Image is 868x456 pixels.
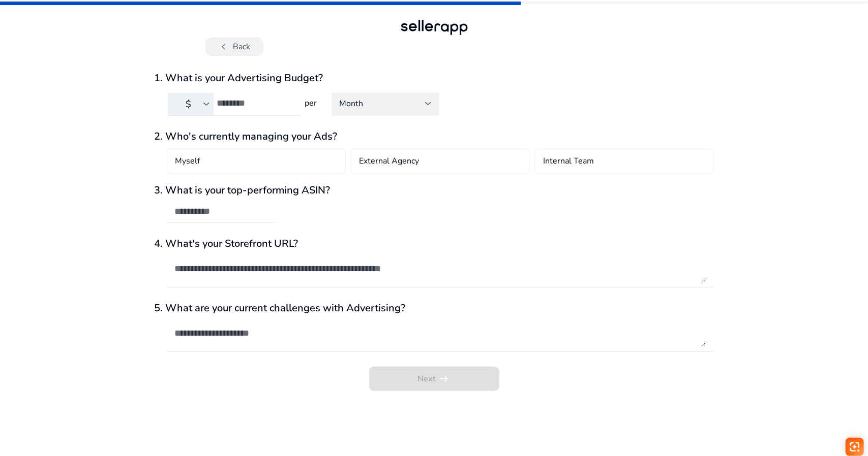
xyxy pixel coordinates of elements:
h3: 1. What is your Advertising Budget? [155,72,714,84]
h3: 4. What's your Storefront URL? [155,238,714,250]
h4: Myself [175,155,200,168]
h3: 5. What are your current challenges with Advertising? [155,302,714,314]
h4: External Agency [360,155,420,168]
h3: 3. What is your top-performing ASIN? [155,184,714,197]
span: Month [340,98,364,109]
h3: 2. Who's currently managing your Ads? [155,131,714,143]
h4: per [301,99,319,108]
h4: Internal Team [544,155,594,168]
span: chevron_left [218,41,230,53]
span: $ [186,98,191,110]
button: chevron_leftBack [205,38,263,56]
